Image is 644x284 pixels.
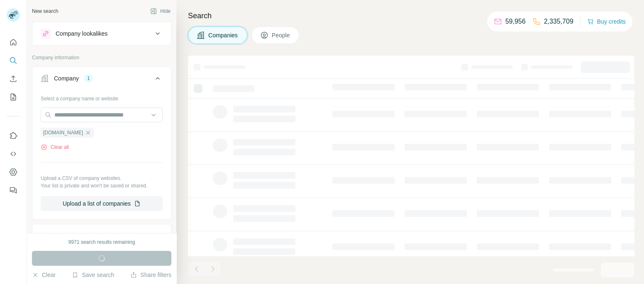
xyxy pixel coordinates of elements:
[7,128,20,143] button: Use Surfe on LinkedIn
[587,16,626,27] button: Buy credits
[544,17,573,27] p: 2,335,709
[7,146,20,161] button: Use Surfe API
[32,271,56,279] button: Clear
[32,68,171,92] button: Company1
[7,165,20,180] button: Dashboard
[72,271,114,279] button: Save search
[41,182,163,189] p: Your list is private and won't be saved or shared.
[32,226,171,246] button: Industry
[208,31,239,39] span: Companies
[7,35,20,50] button: Quick start
[7,53,20,68] button: Search
[32,24,171,44] button: Company lookalikes
[41,196,163,211] button: Upload a list of companies
[32,54,171,61] p: Company information
[41,92,163,102] div: Select a company name or website
[84,75,93,82] div: 1
[41,143,69,151] button: Clear all
[7,183,20,198] button: Feedback
[32,7,58,15] div: New search
[144,5,176,17] button: Hide
[272,31,291,39] span: People
[56,29,107,38] div: Company lookalikes
[68,238,135,246] div: 9971 search results remaining
[54,232,75,240] div: Industry
[505,17,526,27] p: 59,956
[41,175,163,182] p: Upload a CSV of company websites.
[7,71,20,86] button: Enrich CSV
[7,90,20,104] button: My lists
[188,10,634,22] h4: Search
[43,129,83,136] span: [DOMAIN_NAME]
[130,271,171,279] button: Share filters
[54,74,79,83] div: Company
